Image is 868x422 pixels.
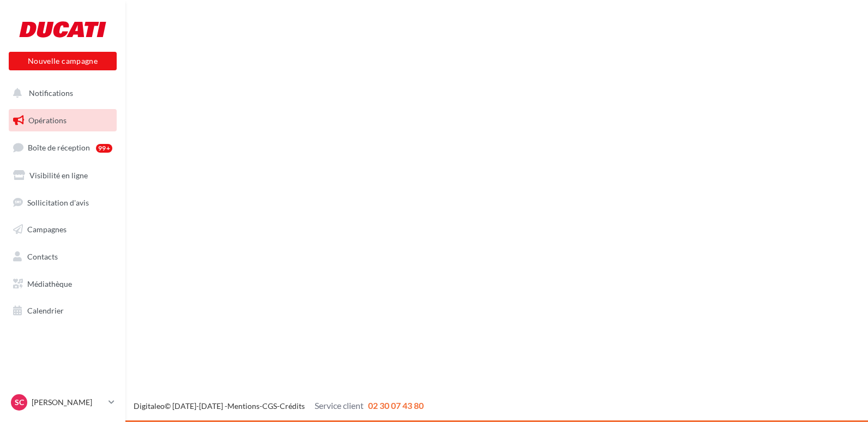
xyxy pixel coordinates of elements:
button: Nouvelle campagne [9,52,117,70]
a: Crédits [280,401,305,411]
a: Digitaleo [134,401,165,411]
a: CGS [262,401,277,411]
span: Médiathèque [27,279,72,288]
button: Notifications [7,82,114,105]
a: Campagnes [7,218,119,241]
a: Sollicitation d'avis [7,191,119,214]
span: Sollicitation d'avis [27,197,89,207]
p: [PERSON_NAME] [32,397,104,408]
span: Campagnes [27,225,67,234]
span: Notifications [29,88,73,98]
a: Boîte de réception99+ [7,136,119,159]
a: Mentions [227,401,260,411]
span: Service client [315,400,364,411]
span: Boîte de réception [28,143,90,152]
div: 99+ [96,144,112,153]
span: Calendrier [27,306,64,315]
span: SC [15,397,24,408]
span: © [DATE]-[DATE] - - - [134,401,424,411]
span: 02 30 07 43 80 [368,400,424,411]
span: Opérations [28,116,67,125]
a: Calendrier [7,299,119,322]
a: Visibilité en ligne [7,164,119,187]
a: Contacts [7,245,119,268]
a: SC [PERSON_NAME] [9,392,117,413]
span: Visibilité en ligne [29,171,88,180]
a: Médiathèque [7,273,119,296]
span: Contacts [27,252,58,261]
a: Opérations [7,109,119,132]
